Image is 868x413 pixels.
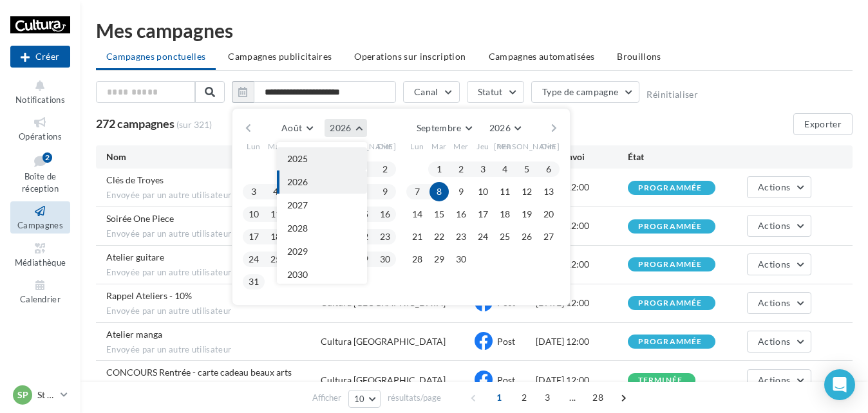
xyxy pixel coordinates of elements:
[244,250,263,269] button: 24
[467,81,524,103] button: Statut
[497,374,515,385] span: Post
[517,182,536,201] button: 12
[411,119,477,137] button: Septembre
[287,176,308,187] span: 2026
[495,182,514,201] button: 11
[758,259,790,270] span: Actions
[517,160,536,179] button: 5
[281,122,302,133] span: Août
[617,51,661,62] span: Brouillons
[451,205,471,224] button: 16
[277,170,367,194] button: 2026
[758,220,790,231] span: Actions
[287,153,308,164] span: 2025
[531,81,640,103] button: Type de campagne
[277,263,367,286] button: 2030
[793,113,853,135] button: Exporter
[106,344,321,356] span: Envoyée par un autre utilisateur
[628,151,720,163] div: État
[106,290,192,301] span: Rappel Ateliers - 10%
[375,205,395,224] button: 16
[429,205,449,224] button: 15
[431,141,447,152] span: Mar
[244,182,263,201] button: 3
[266,227,285,246] button: 18
[451,182,471,201] button: 9
[537,387,558,408] span: 3
[638,261,703,269] div: programmée
[228,51,332,62] span: Campagnes publicitaires
[10,383,70,407] a: SP St Parres
[495,227,514,246] button: 25
[276,119,317,137] button: Août
[266,182,285,201] button: 4
[17,389,28,401] span: SP
[287,269,308,280] span: 2030
[277,147,367,170] button: 2025
[330,122,351,133] span: 2026
[375,250,395,269] button: 30
[476,141,489,152] span: Jeu
[429,160,449,179] button: 1
[638,376,683,385] div: terminée
[22,171,59,194] span: Boîte de réception
[429,227,449,246] button: 22
[429,182,449,201] button: 8
[176,118,212,131] span: (sur 321)
[15,95,65,105] span: Notifications
[408,227,427,246] button: 21
[536,335,628,348] div: [DATE] 12:00
[266,205,285,224] button: 11
[747,215,811,237] button: Actions
[536,151,628,163] div: Date d'envoi
[321,335,446,348] div: Cultura [GEOGRAPHIC_DATA]
[536,181,628,194] div: [DATE] 12:00
[375,227,395,246] button: 23
[106,306,321,317] span: Envoyée par un autre utilisateur
[646,89,698,100] button: Réinitialiser
[408,182,427,201] button: 7
[403,81,460,103] button: Canal
[106,228,321,240] span: Envoyée par un autre utilisateur
[247,141,261,152] span: Lun
[106,190,321,201] span: Envoyée par un autre utilisateur
[495,205,514,224] button: 18
[539,160,558,179] button: 6
[638,184,703,192] div: programmée
[10,46,70,68] div: Nouvelle campagne
[536,374,628,387] div: [DATE] 12:00
[10,113,70,144] a: Opérations
[536,297,628,309] div: [DATE] 12:00
[489,387,509,408] span: 1
[106,367,292,378] span: CONCOURS Rentrée - carte cadeau beaux arts
[287,223,308,234] span: 2028
[494,141,560,152] span: [PERSON_NAME]
[429,250,449,269] button: 29
[453,141,469,152] span: Mer
[17,220,63,230] span: Campagnes
[37,389,55,401] p: St Parres
[517,227,536,246] button: 26
[10,275,70,307] a: Calendrier
[10,201,70,233] a: Campagnes
[312,392,341,404] span: Afficher
[10,150,70,197] a: Boîte de réception2
[42,152,52,163] div: 2
[747,292,811,314] button: Actions
[96,21,853,40] div: Mes campagnes
[489,122,511,133] span: 2026
[244,205,263,224] button: 10
[587,387,609,408] span: 28
[377,141,393,152] span: Dim
[244,227,263,246] button: 17
[473,227,493,246] button: 24
[277,217,367,240] button: 2028
[408,205,427,224] button: 14
[473,182,493,201] button: 10
[451,227,471,246] button: 23
[20,294,61,304] span: Calendrier
[287,199,308,210] span: 2027
[268,141,283,152] span: Mar
[473,205,493,224] button: 17
[541,141,556,152] span: Dim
